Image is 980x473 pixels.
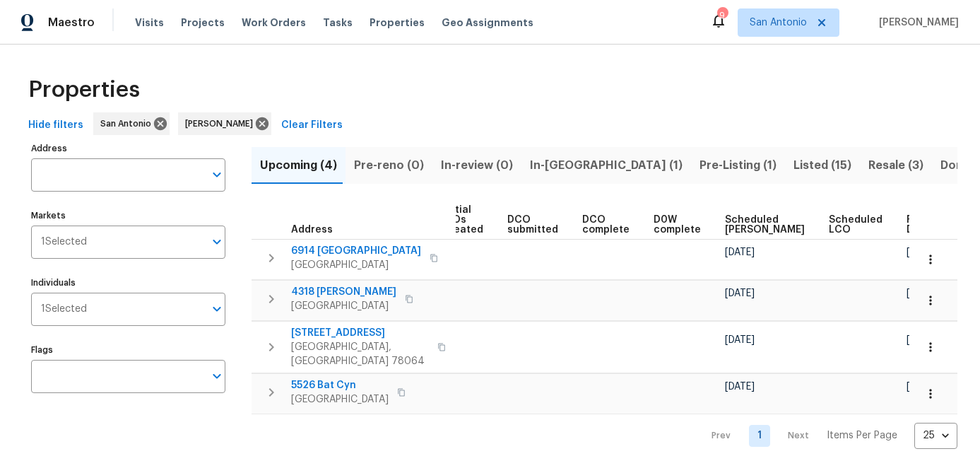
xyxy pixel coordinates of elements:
[291,392,389,407] span: [GEOGRAPHIC_DATA]
[185,117,259,131] span: [PERSON_NAME]
[291,258,421,272] span: [GEOGRAPHIC_DATA]
[914,417,957,454] div: 25
[699,156,777,175] span: Pre-Listing (1)
[291,340,429,368] span: [GEOGRAPHIC_DATA], [GEOGRAPHIC_DATA] 78064
[725,215,805,235] span: Scheduled [PERSON_NAME]
[48,16,95,30] span: Maestro
[41,236,87,248] span: 1 Selected
[907,382,936,392] span: [DATE]
[28,83,140,97] span: Properties
[93,112,170,135] div: San Antonio
[281,117,343,134] span: Clear Filters
[725,288,755,298] span: [DATE]
[31,279,225,287] label: Individuals
[291,378,389,392] span: 5526 Bat Cyn
[507,215,558,235] span: DCO submitted
[717,8,727,23] div: 9
[698,423,957,449] nav: Pagination Navigation
[31,346,225,354] label: Flags
[260,156,337,175] span: Upcoming (4)
[242,16,306,30] span: Work Orders
[829,215,882,235] span: Scheduled LCO
[31,211,225,220] label: Markets
[291,244,421,258] span: 6914 [GEOGRAPHIC_DATA]
[907,247,936,257] span: [DATE]
[178,112,271,135] div: [PERSON_NAME]
[725,382,755,392] span: [DATE]
[31,144,225,153] label: Address
[907,335,936,345] span: [DATE]
[41,303,87,315] span: 1 Selected
[868,156,923,175] span: Resale (3)
[100,117,157,131] span: San Antonio
[827,428,897,443] p: Items Per Page
[582,215,630,235] span: DCO complete
[291,225,333,235] span: Address
[135,16,164,30] span: Visits
[207,165,227,185] button: Open
[530,156,683,175] span: In-[GEOGRAPHIC_DATA] (1)
[23,112,89,139] button: Hide filters
[181,16,225,30] span: Projects
[907,288,936,298] span: [DATE]
[873,16,959,30] span: [PERSON_NAME]
[354,156,424,175] span: Pre-reno (0)
[750,16,807,30] span: San Antonio
[907,215,938,235] span: Ready Date
[441,156,513,175] span: In-review (0)
[276,112,348,139] button: Clear Filters
[28,117,83,134] span: Hide filters
[207,299,227,319] button: Open
[207,232,227,252] button: Open
[370,16,425,30] span: Properties
[207,366,227,386] button: Open
[291,285,396,299] span: 4318 [PERSON_NAME]
[793,156,851,175] span: Listed (15)
[725,335,755,345] span: [DATE]
[654,215,701,235] span: D0W complete
[323,18,353,28] span: Tasks
[291,299,396,313] span: [GEOGRAPHIC_DATA]
[442,16,533,30] span: Geo Assignments
[749,425,770,447] a: Goto page 1
[443,205,483,235] span: Initial WOs created
[725,247,755,257] span: [DATE]
[291,326,429,340] span: [STREET_ADDRESS]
